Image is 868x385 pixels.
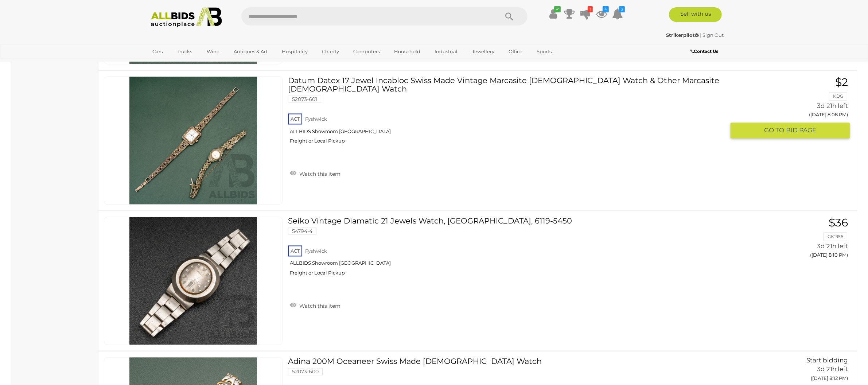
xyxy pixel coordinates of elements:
[703,32,724,38] a: Sign Out
[293,217,725,281] a: Seiko Vintage Diamatic 21 Jewels Watch, [GEOGRAPHIC_DATA], 6119-5450 54794-4 ACT Fyshwick ALLBIDS...
[129,217,257,345] img: 54794-4a.jpg
[580,7,591,20] a: 1
[603,6,609,12] i: 4
[806,357,848,364] span: Start bidding
[764,126,786,135] span: GO TO
[229,46,272,58] a: Antiques & Art
[666,32,699,38] strong: Strikerpilot
[612,7,623,20] a: 3
[293,76,725,149] a: Datum Datex 17 Jewel Incabloc Swiss Made Vintage Marcasite [DEMOGRAPHIC_DATA] Watch & Other Marca...
[389,46,425,58] a: Household
[297,303,340,309] span: Watch this item
[690,47,720,55] a: Contact Us
[277,46,312,58] a: Hospitality
[731,122,850,138] button: GO TOBID PAGE
[288,300,342,311] a: Watch this item
[619,6,625,12] i: 3
[700,32,702,38] span: |
[736,76,850,139] a: $2 KDG 3d 21h left ([DATE] 8:08 PM) GO TOBID PAGE
[835,75,848,89] span: $2
[596,7,607,20] a: 4
[467,46,499,58] a: Jewellery
[504,46,527,58] a: Office
[172,46,197,58] a: Trucks
[736,217,850,262] a: $36 GK1956 3d 21h left ([DATE] 8:10 PM)
[690,48,718,54] b: Contact Us
[669,7,722,22] a: Sell with us
[349,46,385,58] a: Computers
[148,46,168,58] a: Cars
[297,171,340,177] span: Watch this item
[554,6,561,12] i: ✔
[147,7,226,27] img: Allbids.com.au
[786,126,816,135] span: BID PAGE
[491,7,528,26] button: Search
[202,46,224,58] a: Wine
[148,58,209,70] a: [GEOGRAPHIC_DATA]
[588,6,593,12] i: 1
[430,46,462,58] a: Industrial
[548,7,559,20] a: ✔
[288,168,342,179] a: Watch this item
[666,32,700,38] a: Strikerpilot
[317,46,344,58] a: Charity
[129,77,257,204] img: 52073-601a.jpg
[829,216,848,229] span: $36
[532,46,556,58] a: Sports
